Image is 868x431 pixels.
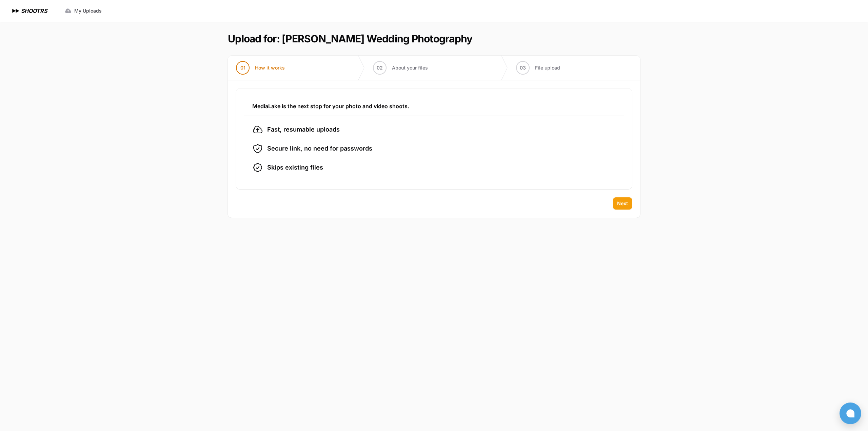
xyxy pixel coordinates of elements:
h3: MediaLake is the next stop for your photo and video shoots. [252,102,616,110]
span: File upload [535,64,560,71]
span: Fast, resumable uploads [267,125,340,134]
h1: SHOOTRS [21,7,47,15]
button: 03 File upload [508,56,568,80]
span: Skips existing files [267,163,323,172]
a: SHOOTRS SHOOTRS [11,7,47,15]
button: Open chat window [840,403,861,424]
span: How it works [255,64,285,71]
span: My Uploads [74,7,102,14]
span: Secure link, no need for passwords [267,144,372,153]
span: 02 [377,64,383,71]
a: My Uploads [61,5,106,17]
span: About your files [392,64,428,71]
span: Next [617,200,628,207]
button: Next [613,197,632,210]
button: 02 About your files [365,56,436,80]
span: 03 [520,64,526,71]
h1: Upload for: [PERSON_NAME] Wedding Photography [228,33,472,45]
span: 01 [240,64,245,71]
button: 01 How it works [228,56,293,80]
img: SHOOTRS [11,7,21,15]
